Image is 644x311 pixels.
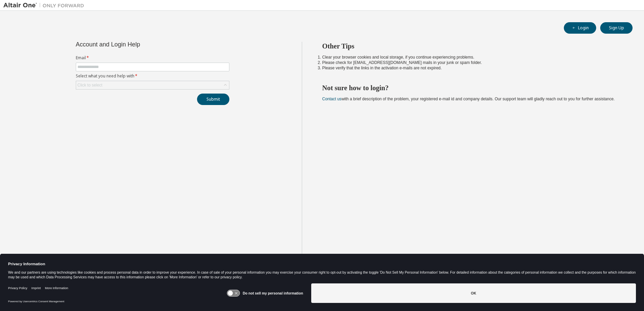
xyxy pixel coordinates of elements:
button: Submit [197,94,229,105]
li: Please check for [EMAIL_ADDRESS][DOMAIN_NAME] mails in your junk or spam folder. [322,60,621,65]
li: Please verify that the links in the activation e-mails are not expired. [322,65,621,71]
a: Contact us [322,97,342,101]
div: Click to select [77,82,102,88]
button: Login [564,22,596,34]
label: Select what you need help with [76,73,229,79]
button: Sign Up [600,22,633,34]
div: Account and Login Help [76,42,199,47]
span: with a brief description of the problem, your registered e-mail id and company details. Our suppo... [322,97,615,101]
li: Clear your browser cookies and local storage, if you continue experiencing problems. [322,55,621,60]
div: Click to select [76,81,229,89]
h2: Not sure how to login? [322,83,621,92]
label: Email [76,55,229,61]
h2: Other Tips [322,42,621,50]
img: Altair One [3,2,88,9]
